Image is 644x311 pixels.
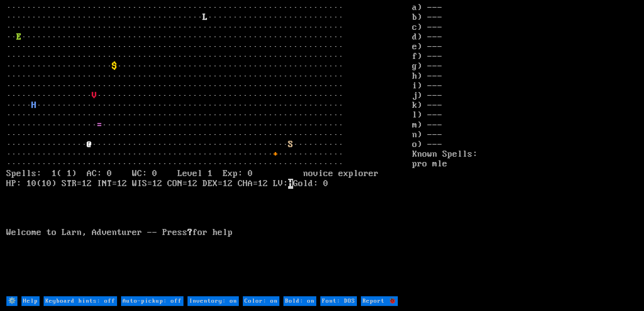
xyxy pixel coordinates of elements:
font: V [92,91,97,101]
font: S [288,140,293,150]
b: ? [187,228,193,238]
mark: H [288,179,293,189]
larn: ··································································· ·····························... [6,3,412,295]
font: E [16,32,21,42]
font: = [97,120,102,130]
stats: a) --- b) --- c) --- d) --- e) --- f) --- g) --- h) --- i) --- j) --- k) --- l) --- m) --- n) ---... [412,3,638,295]
font: $ [112,61,117,71]
input: Color: on [243,296,279,306]
input: Help [21,296,40,306]
input: Auto-pickup: off [121,296,183,306]
input: Bold: on [283,296,316,306]
input: Report 🐞 [361,296,398,306]
font: L [203,12,208,22]
input: Keyboard hints: off [44,296,117,306]
input: Font: DOS [320,296,357,306]
font: @ [87,140,92,150]
font: + [273,149,278,159]
input: Inventory: on [187,296,239,306]
input: ⚙️ [6,296,17,306]
font: H [32,100,37,110]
